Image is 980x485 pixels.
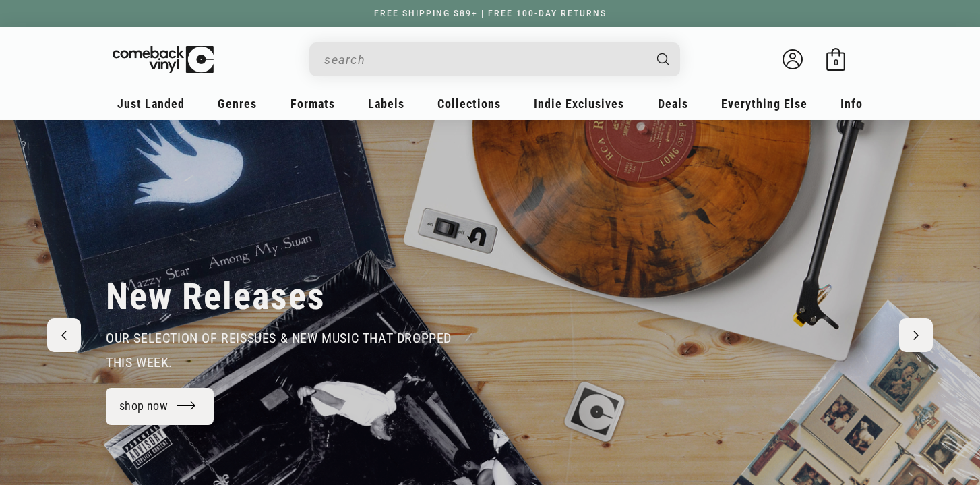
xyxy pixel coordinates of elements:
span: Everything Else [721,96,807,111]
span: Genres [218,96,257,111]
button: Search [646,42,682,76]
a: FREE SHIPPING $89+ | FREE 100-DAY RETURNS [361,9,620,18]
span: Info [840,96,863,111]
span: Formats [290,96,335,111]
span: our selection of reissues & new music that dropped this week. [106,330,452,370]
span: Labels [368,96,404,111]
h2: New Releases [106,275,326,319]
span: Indie Exclusives [534,96,624,111]
input: search [324,46,644,74]
div: Search [309,42,680,76]
span: Collections [437,96,501,111]
a: shop now [106,388,214,425]
button: Next slide [899,318,933,352]
span: Just Landed [117,96,185,111]
span: 0 [834,57,838,67]
button: Previous slide [47,318,81,352]
span: Deals [658,96,688,111]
